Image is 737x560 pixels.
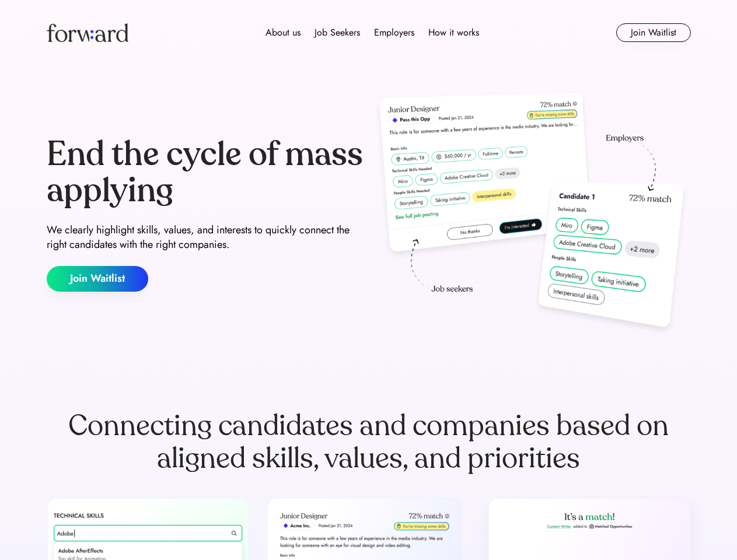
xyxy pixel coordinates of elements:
button: Join Waitlist [616,23,691,42]
img: Forward logo [47,23,128,42]
div: We clearly highlight skills, values, and interests to quickly connect the right candidates with t... [47,223,364,252]
button: Join Waitlist [47,266,148,292]
div: About us [266,26,301,40]
div: Employers [374,26,414,40]
div: End the cycle of mass applying [47,136,364,208]
div: Job Seekers [315,26,360,40]
div: Connecting candidates and companies based on aligned skills, values, and priorities [47,409,691,475]
img: hero-image.png [373,89,691,339]
div: How it works [428,26,479,40]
